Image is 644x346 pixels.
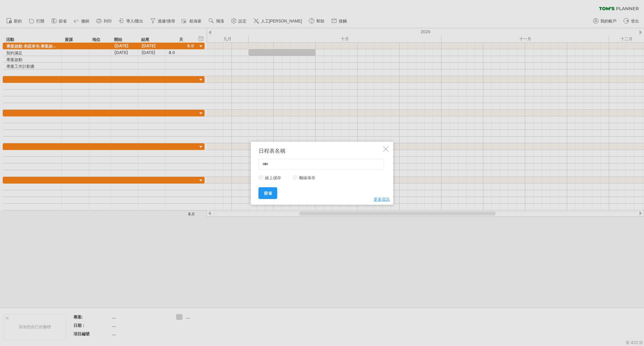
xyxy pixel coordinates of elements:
font: 節省 [264,191,272,196]
font: 更多資訊 [374,197,390,202]
font: 線上儲存 [265,175,281,180]
a: 節省 [259,187,277,199]
font: 日程表名稱 [259,147,285,154]
font: 離線保存 [299,175,315,180]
